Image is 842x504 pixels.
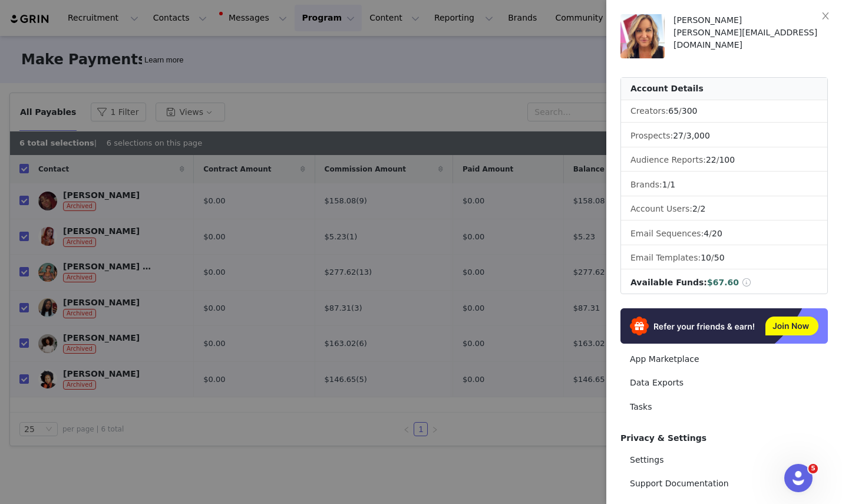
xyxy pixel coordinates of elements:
[620,372,828,394] a: Data Exports
[662,180,676,189] span: /
[673,131,710,140] span: /
[621,198,827,220] li: Account Users:
[621,174,827,196] li: Brands:
[784,464,813,492] iframe: Intercom live chat
[701,253,724,262] span: /
[620,348,828,370] a: App Marketplace
[621,247,827,269] li: Email Templates:
[704,229,722,238] span: /
[808,464,818,473] span: 5
[620,14,665,58] img: 755fb5b9-f341-45a5-92cc-5b20cac555f4.jpg
[620,433,706,443] span: Privacy & Settings
[621,78,827,100] div: Account Details
[668,106,679,116] span: 65
[673,131,683,140] span: 27
[620,396,828,418] a: Tasks
[692,204,698,213] span: 2
[719,155,735,164] span: 100
[821,11,830,21] i: icon: close
[670,180,675,189] span: 1
[714,253,725,262] span: 50
[701,204,706,213] span: 2
[682,106,698,116] span: 300
[707,278,739,287] span: $67.60
[704,229,709,238] span: 4
[692,204,706,213] span: /
[630,278,707,287] span: Available Funds:
[621,223,827,245] li: Email Sequences:
[662,180,668,189] span: 1
[686,131,710,140] span: 3,000
[712,229,722,238] span: 20
[668,106,697,116] span: /
[621,100,827,123] li: Creators:
[706,155,716,164] span: 22
[673,14,828,27] div: [PERSON_NAME]
[621,149,827,172] li: Audience Reports: /
[621,125,827,147] li: Prospects:
[673,27,828,51] div: [PERSON_NAME][EMAIL_ADDRESS][DOMAIN_NAME]
[620,308,828,344] img: Refer & Earn
[620,449,828,471] a: Settings
[701,253,711,262] span: 10
[620,473,828,495] a: Support Documentation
